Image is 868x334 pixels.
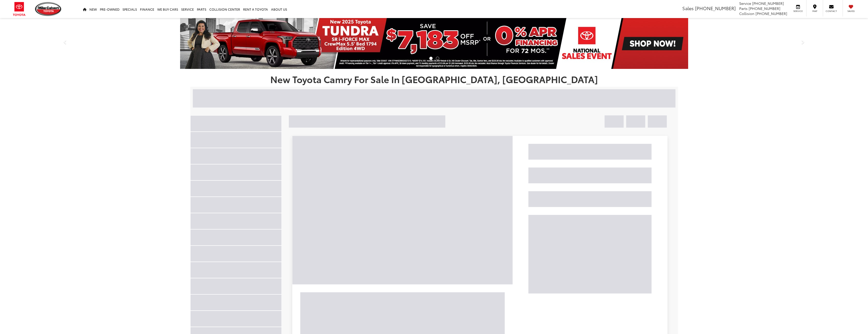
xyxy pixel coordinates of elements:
img: Mike Calvert Toyota [35,2,62,16]
span: Service [739,1,751,6]
span: Parts [739,6,748,11]
span: [PHONE_NUMBER] [749,6,780,11]
span: Collision [739,11,754,16]
span: Contact [826,9,837,13]
span: [PHONE_NUMBER] [755,11,787,16]
span: [PHONE_NUMBER] [695,5,736,11]
span: Saved [845,9,857,13]
span: [PHONE_NUMBER] [752,1,784,6]
span: Service [792,9,804,13]
span: Map [809,9,820,13]
img: New 2025 Toyota Tundra [180,18,688,69]
span: Sales [682,5,694,11]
